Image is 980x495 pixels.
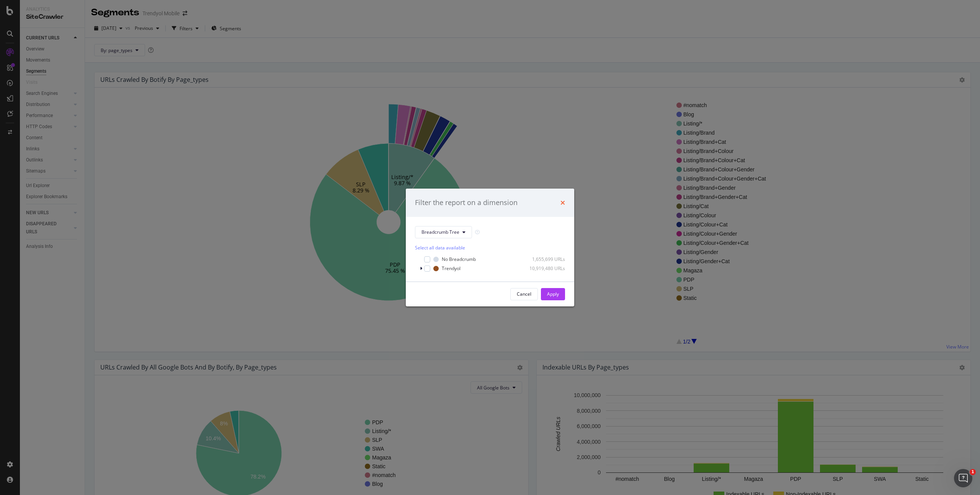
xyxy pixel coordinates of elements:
span: 1 [970,469,976,475]
div: Trendyol [442,265,461,272]
span: Breadcrumb Tree [421,229,459,235]
div: Select all data available [415,244,565,251]
div: Cancel [517,291,531,297]
button: Cancel [510,288,538,300]
iframe: Intercom live chat [954,469,972,487]
div: Apply [547,291,559,297]
div: 10,919,480 URLs [528,265,565,272]
div: times [560,198,565,208]
div: Filter the report on a dimension [415,198,518,208]
button: Apply [541,288,565,300]
div: 1,655,699 URLs [528,256,565,262]
button: Breadcrumb Tree [415,226,472,238]
div: modal [406,189,574,306]
div: No Breadcrumb [442,256,476,262]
